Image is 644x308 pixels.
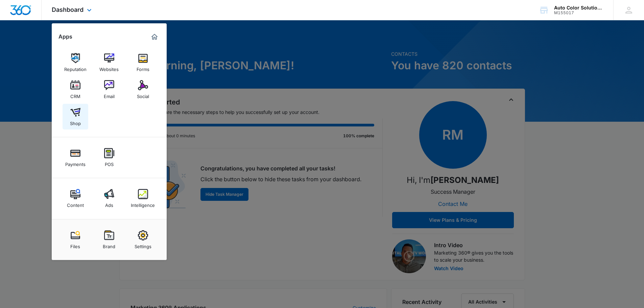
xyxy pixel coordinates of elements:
[105,199,113,208] div: Ads
[96,227,122,253] a: Brand
[58,33,72,40] h2: Apps
[70,240,80,249] div: Files
[96,145,122,170] a: POS
[137,90,149,99] div: Social
[63,145,88,170] a: Payments
[130,50,156,75] a: Forms
[149,31,160,42] a: Marketing 360® Dashboard
[96,186,122,211] a: Ads
[131,199,155,208] div: Intelligence
[70,117,81,126] div: Shop
[96,77,122,102] a: Email
[63,77,88,102] a: CRM
[130,227,156,253] a: Settings
[70,90,80,99] div: CRM
[130,77,156,102] a: Social
[135,240,151,249] div: Settings
[105,158,114,167] div: POS
[52,6,84,13] span: Dashboard
[130,186,156,211] a: Intelligence
[103,240,115,249] div: Brand
[63,104,88,129] a: Shop
[96,50,122,75] a: Websites
[137,63,149,72] div: Forms
[64,63,87,72] div: Reputation
[99,63,119,72] div: Websites
[65,158,86,167] div: Payments
[63,227,88,253] a: Files
[554,10,603,15] div: account id
[104,90,115,99] div: Email
[67,199,84,208] div: Content
[63,50,88,75] a: Reputation
[63,186,88,211] a: Content
[554,5,603,10] div: account name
